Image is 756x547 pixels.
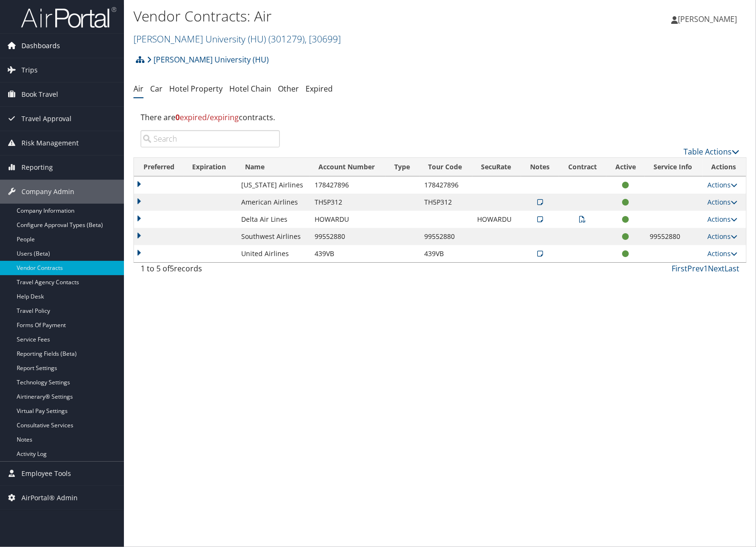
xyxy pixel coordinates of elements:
td: 99552880 [645,228,703,245]
span: 5 [170,263,174,274]
span: Trips [21,58,38,82]
td: 178427896 [420,176,472,194]
td: HOWARDU [472,211,521,228]
a: Air [133,83,143,94]
div: There are contracts. [133,104,746,130]
span: Book Travel [21,83,58,106]
td: American Airlines [236,194,310,211]
span: expired/expiring [175,112,239,123]
a: [PERSON_NAME] [671,5,746,33]
td: United Airlines [236,245,310,262]
td: 439VB [420,245,472,262]
span: Employee Tools [21,462,71,485]
span: Dashboards [21,34,60,58]
th: Preferred: activate to sort column ascending [134,158,184,176]
td: 99552880 [420,228,472,245]
a: Expired [306,83,333,94]
span: Reporting [21,155,53,179]
th: Type: activate to sort column ascending [386,158,419,176]
td: Southwest Airlines [236,228,310,245]
span: Company Admin [21,180,74,204]
a: Prev [687,263,704,274]
a: Last [725,263,739,274]
th: Name: activate to sort column ascending [236,158,310,176]
a: Other [278,83,299,94]
th: Account Number: activate to sort column ascending [310,158,386,176]
h1: Vendor Contracts: Air [133,6,542,26]
span: AirPortal® Admin [21,486,78,510]
th: Expiration: activate to sort column ascending [184,158,236,176]
td: 99552880 [310,228,386,245]
a: Hotel Property [169,83,223,94]
a: Actions [707,249,737,258]
a: First [672,263,687,274]
th: Tour Code: activate to sort column ascending [420,158,472,176]
span: Travel Approval [21,107,72,131]
input: Search [141,130,280,147]
td: Delta Air Lines [236,211,310,228]
td: 178427896 [310,176,386,194]
th: Notes: activate to sort column ascending [521,158,559,176]
td: TH5P312 [310,194,386,211]
th: SecuRate: activate to sort column ascending [472,158,521,176]
a: [PERSON_NAME] University (HU) [133,32,341,45]
a: Actions [707,215,737,224]
a: Actions [707,180,737,189]
td: TH5P312 [420,194,472,211]
a: [PERSON_NAME] University (HU) [147,50,269,69]
span: Risk Management [21,131,79,155]
th: Actions [703,158,746,176]
td: 439VB [310,245,386,262]
div: 1 to 5 of records [141,263,280,279]
span: ( 301279 ) [268,32,305,45]
img: airportal-logo.png [21,6,116,29]
a: Actions [707,232,737,241]
a: Hotel Chain [229,83,271,94]
a: Next [708,263,725,274]
a: Car [150,83,163,94]
td: [US_STATE] Airlines [236,176,310,194]
a: Actions [707,197,737,206]
th: Service Info: activate to sort column ascending [645,158,703,176]
th: Contract: activate to sort column ascending [559,158,606,176]
span: [PERSON_NAME] [678,14,737,24]
th: Active: activate to sort column ascending [606,158,645,176]
a: 1 [704,263,708,274]
strong: 0 [175,112,180,123]
td: HOWARDU [310,211,386,228]
a: Table Actions [684,146,739,157]
span: , [ 30699 ] [305,32,341,45]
